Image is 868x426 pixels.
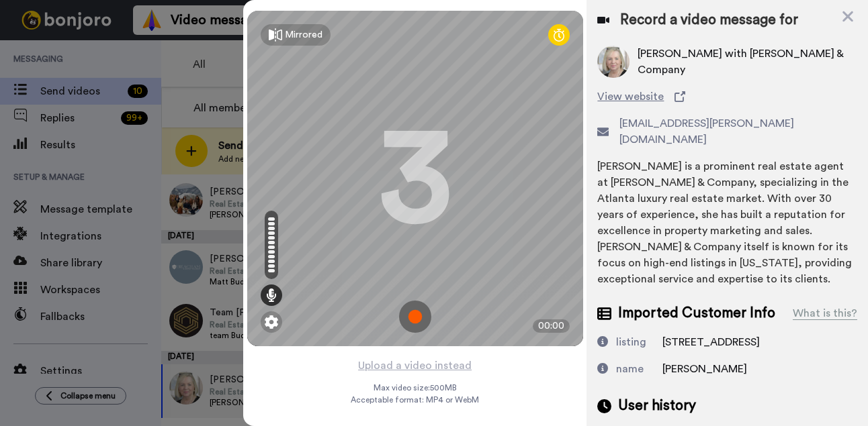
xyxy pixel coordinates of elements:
span: Imported Customer Info [618,303,775,323]
span: [PERSON_NAME] [662,364,747,374]
span: Acceptable format: MP4 or WebM [351,394,479,405]
button: Upload a video instead [354,357,476,374]
div: listing [616,334,646,350]
span: User history [618,396,696,416]
div: 3 [378,128,452,229]
div: What is this? [793,305,857,321]
span: [EMAIL_ADDRESS][PERSON_NAME][DOMAIN_NAME] [619,115,857,148]
img: ic_record_start.svg [399,301,431,333]
div: [PERSON_NAME] is a prominent real estate agent at [PERSON_NAME] & Company, specializing in the At... [597,158,857,287]
a: View website [597,89,857,105]
div: 00:00 [533,319,570,333]
span: View website [597,89,664,105]
img: ic_gear.svg [265,315,278,329]
span: [STREET_ADDRESS] [662,337,760,348]
div: name [616,361,644,377]
span: Max video size: 500 MB [374,382,457,393]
